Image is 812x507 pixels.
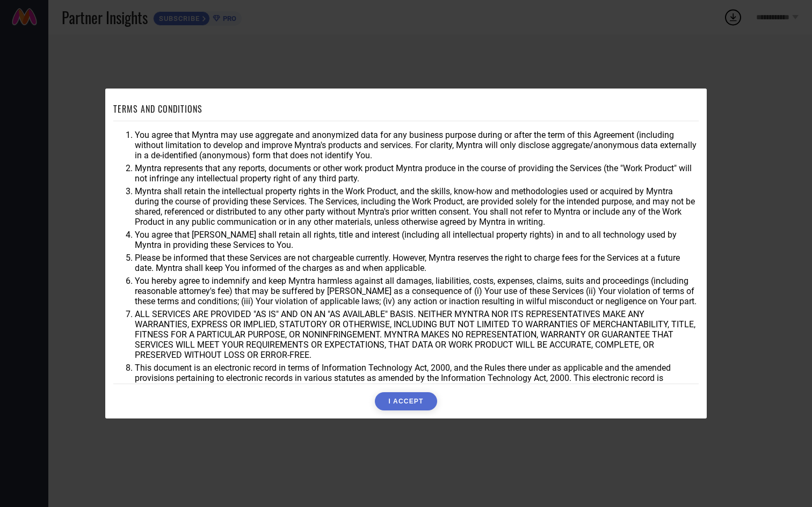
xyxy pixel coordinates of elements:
[113,102,202,115] h1: TERMS AND CONDITIONS
[135,230,699,250] li: You agree that [PERSON_NAME] shall retain all rights, title and interest (including all intellect...
[375,392,437,410] button: I ACCEPT
[135,253,699,273] li: Please be informed that these Services are not chargeable currently. However, Myntra reserves the...
[135,186,699,227] li: Myntra shall retain the intellectual property rights in the Work Product, and the skills, know-ho...
[135,276,699,306] li: You hereby agree to indemnify and keep Myntra harmless against all damages, liabilities, costs, e...
[135,309,699,360] li: ALL SERVICES ARE PROVIDED "AS IS" AND ON AN "AS AVAILABLE" BASIS. NEITHER MYNTRA NOR ITS REPRESEN...
[135,163,699,183] li: Myntra represents that any reports, documents or other work product Myntra produce in the course ...
[135,363,699,393] li: This document is an electronic record in terms of Information Technology Act, 2000, and the Rules...
[135,130,699,160] li: You agree that Myntra may use aggregate and anonymized data for any business purpose during or af...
